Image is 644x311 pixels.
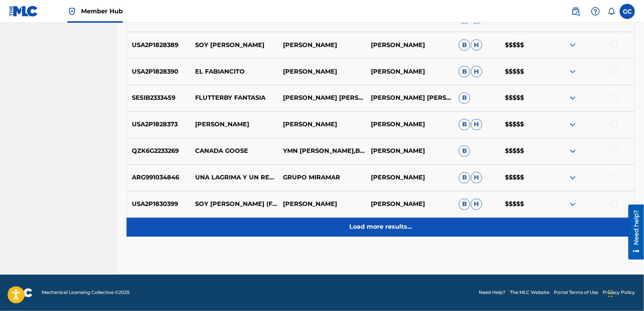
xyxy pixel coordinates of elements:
span: B [459,172,470,184]
img: MLC Logo [9,6,38,17]
p: USA2P1828389 [127,41,190,50]
span: B [459,66,470,77]
span: H [471,199,482,210]
iframe: Chat Widget [606,275,644,311]
p: [PERSON_NAME] [366,41,454,50]
p: CANADA GOOSE [190,147,278,156]
img: expand [568,67,577,76]
p: $$$$$ [500,41,547,50]
a: Public Search [568,4,583,19]
p: USA2P1828373 [127,120,190,129]
img: expand [568,94,577,103]
p: [PERSON_NAME] [278,200,366,209]
span: B [459,199,470,210]
p: [PERSON_NAME] [PERSON_NAME] [366,94,454,103]
p: SOY [PERSON_NAME] [190,41,278,50]
span: B [459,39,470,51]
p: $$$$$ [500,67,547,76]
a: The MLC Website [510,289,549,296]
p: [PERSON_NAME] [366,200,454,209]
p: $$$$$ [500,147,547,156]
p: [PERSON_NAME] [190,120,278,129]
p: Load more results... [350,223,412,232]
a: Portal Terms of Use [554,289,598,296]
p: $$$$$ [500,200,547,209]
span: Member Hub [81,7,123,16]
p: [PERSON_NAME] [366,120,454,129]
p: USA2P1828390 [127,67,190,76]
p: [PERSON_NAME] [366,67,454,76]
p: UNA LAGRIMA Y UN RECUERDO / POR QUE TU NO ME QUIERES / AQUEL INMENSO AMOR [190,173,278,182]
p: $$$$$ [500,94,547,103]
p: $$$$$ [500,173,547,182]
span: H [471,172,482,184]
p: [PERSON_NAME] [278,67,366,76]
p: FLUTTERBY FANTASIA [190,94,278,103]
div: Arrastrar [608,282,613,305]
div: Widget de chat [606,275,644,311]
div: User Menu [620,4,635,19]
p: [PERSON_NAME] [PERSON_NAME] [278,94,366,103]
span: H [471,39,482,51]
iframe: Resource Center [623,205,644,260]
p: USA2P1830399 [127,200,190,209]
p: QZK6G2233269 [127,147,190,156]
div: Help [588,4,603,19]
span: H [471,119,482,130]
span: Mechanical Licensing Collective © 2025 [42,289,130,296]
img: expand [568,173,577,182]
a: Need Help? [479,289,505,296]
img: expand [568,200,577,209]
span: B [459,119,470,130]
img: search [571,7,580,16]
div: Need help? [8,5,19,40]
p: SOY [PERSON_NAME] (FEAT. HIJOS [PERSON_NAME]) [190,200,278,209]
p: GRUPO MIRAMAR [278,173,366,182]
p: EL FABIANCITO [190,67,278,76]
p: SE5IB2333459 [127,94,190,103]
span: H [471,66,482,77]
p: [PERSON_NAME] [366,147,454,156]
img: help [591,7,600,16]
img: expand [568,41,577,50]
img: expand [568,147,577,156]
a: Privacy Policy [603,289,635,296]
img: logo [9,288,33,297]
img: Top Rightsholder [67,7,77,16]
p: [PERSON_NAME] [278,41,366,50]
div: Notifications [608,8,615,15]
span: B [459,93,470,104]
p: YMN [PERSON_NAME],BIG MGR [PERSON_NAME] [278,147,366,156]
p: [PERSON_NAME] [278,120,366,129]
p: $$$$$ [500,120,547,129]
p: [PERSON_NAME] [366,173,454,182]
img: expand [568,120,577,129]
p: ARG991034846 [127,173,190,182]
span: B [459,146,470,157]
